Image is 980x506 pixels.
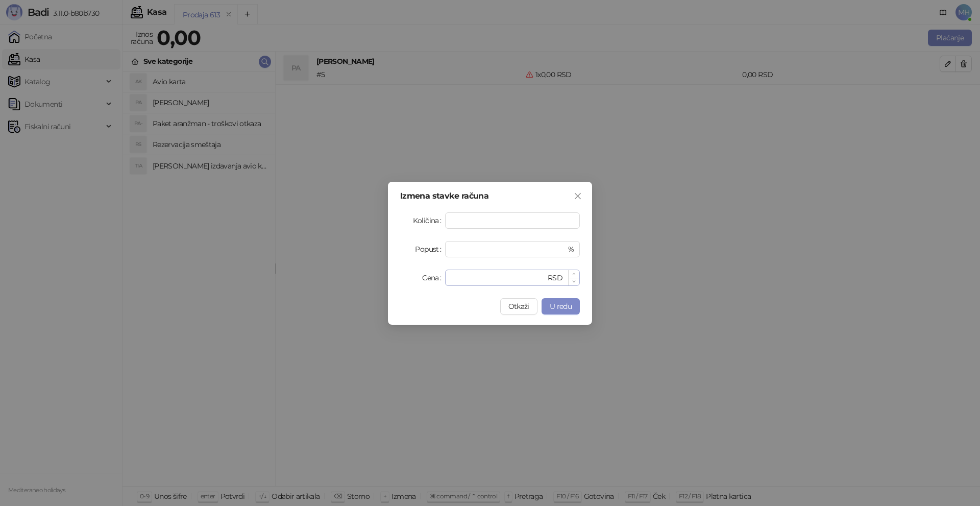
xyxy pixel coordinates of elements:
span: down [572,280,576,283]
span: close [574,192,582,200]
span: Otkaži [508,302,529,311]
input: Količina [446,213,579,228]
span: U redu [550,302,572,311]
label: Cena [422,270,445,286]
input: Cena [451,270,546,285]
button: Otkaži [500,298,537,315]
span: up [572,272,576,276]
button: U redu [542,298,580,315]
span: Zatvori [570,192,586,200]
span: Increase Value [568,270,579,278]
input: Popust [451,242,566,257]
div: Izmena stavke računa [400,192,580,200]
label: Popust [415,241,445,257]
span: Decrease Value [568,278,579,285]
button: Close [570,188,586,204]
label: Količina [413,212,445,229]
